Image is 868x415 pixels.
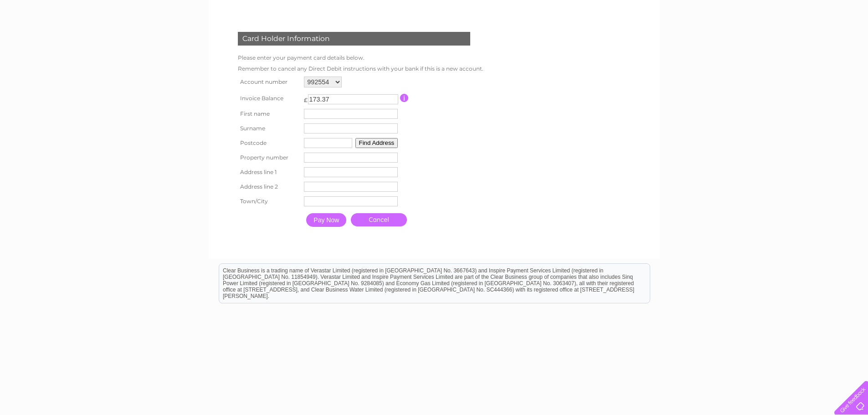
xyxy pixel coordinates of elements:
[789,39,802,46] a: Blog
[236,74,302,90] th: Account number
[236,165,302,179] th: Address line 1
[236,136,302,150] th: Postcode
[236,194,302,209] th: Town/City
[306,213,346,227] input: Pay Now
[807,39,830,46] a: Contact
[400,94,409,102] input: Information
[696,5,759,16] a: 0333 014 3131
[219,5,650,44] div: Clear Business is a trading name of Verastar Limited (registered in [GEOGRAPHIC_DATA] No. 3667643...
[838,39,859,46] a: Log out
[708,39,725,46] a: Water
[355,138,398,148] button: Find Address
[238,32,470,46] div: Card Holder Information
[351,213,407,226] a: Cancel
[304,92,308,103] td: £
[236,150,302,165] th: Property number
[236,63,486,74] td: Remember to cancel any Direct Debit instructions with your bank if this is a new account.
[236,107,302,121] th: First name
[31,24,77,51] img: logo.png
[236,121,302,136] th: Surname
[730,39,750,46] a: Energy
[236,52,486,63] td: Please enter your payment card details below.
[236,90,302,107] th: Invoice Balance
[756,39,783,46] a: Telecoms
[236,179,302,194] th: Address line 2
